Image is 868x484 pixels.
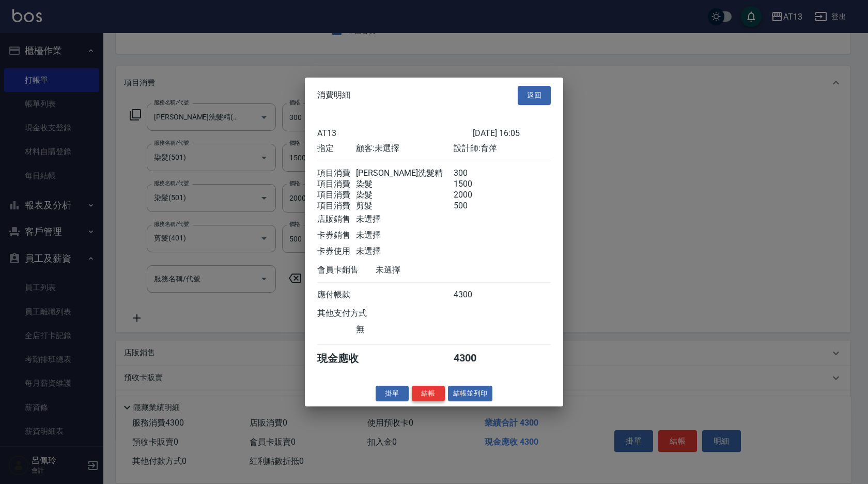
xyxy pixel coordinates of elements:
div: 其他支付方式 [317,308,395,319]
div: 4300 [454,351,492,365]
div: [PERSON_NAME]洗髮精 [356,168,453,178]
div: 應付帳款 [317,289,356,300]
button: 結帳 [412,385,445,401]
div: 項目消費 [317,200,356,211]
div: 會員卡銷售 [317,264,376,275]
div: [DATE] 16:05 [473,128,551,138]
div: 顧客: 未選擇 [356,143,453,154]
div: 無 [356,324,453,335]
span: 消費明細 [317,90,350,100]
div: 未選擇 [356,246,453,256]
div: 染髮 [356,178,453,189]
div: AT13 [317,128,473,138]
button: 返回 [518,86,551,105]
div: 染髮 [356,189,453,200]
div: 設計師: 育萍 [454,143,551,154]
button: 結帳並列印 [448,385,493,401]
div: 店販銷售 [317,214,356,224]
div: 1500 [454,178,492,189]
div: 項目消費 [317,189,356,200]
div: 指定 [317,143,356,154]
div: 未選擇 [376,264,473,275]
div: 項目消費 [317,168,356,178]
div: 500 [454,200,492,211]
div: 卡券銷售 [317,230,356,240]
div: 剪髮 [356,200,453,211]
div: 未選擇 [356,214,453,224]
div: 未選擇 [356,230,453,240]
div: 2000 [454,189,492,200]
div: 現金應收 [317,351,376,365]
button: 掛單 [376,385,409,401]
div: 卡券使用 [317,246,356,256]
div: 300 [454,168,492,178]
div: 項目消費 [317,178,356,189]
div: 4300 [454,289,492,300]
